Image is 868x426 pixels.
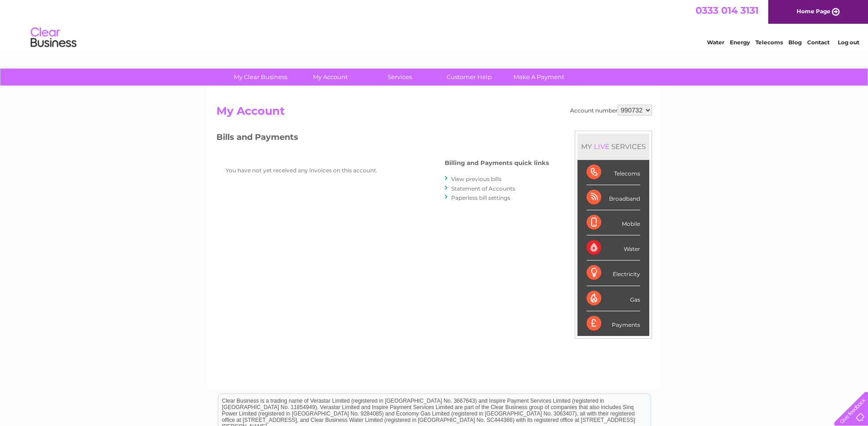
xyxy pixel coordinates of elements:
[570,105,652,116] div: Account number
[587,235,640,261] div: Water
[587,261,640,286] div: Electricity
[216,131,549,147] h3: Bills and Payments
[577,133,649,160] div: MY SERVICES
[755,39,783,46] a: Telecoms
[451,176,501,182] a: View previous bills
[451,194,510,201] a: Paperless bill settings
[362,69,437,85] a: Services
[788,39,802,46] a: Blog
[587,210,640,235] div: Mobile
[216,105,652,122] h2: My Account
[592,142,611,151] div: LIVE
[587,311,640,336] div: Payments
[838,39,859,46] a: Log out
[501,69,577,85] a: Make A Payment
[695,5,759,16] a: 0333 014 3131
[587,185,640,210] div: Broadband
[226,166,409,175] p: You have not yet received any invoices on this account.
[218,5,651,44] div: Clear Business is a trading name of Verastar Limited (registered in [GEOGRAPHIC_DATA] No. 3667643...
[451,185,515,192] a: Statement of Accounts
[587,286,640,311] div: Gas
[587,160,640,185] div: Telecoms
[223,69,298,85] a: My Clear Business
[730,39,750,46] a: Energy
[445,160,549,166] h4: Billing and Payments quick links
[707,39,724,46] a: Water
[292,69,368,85] a: My Account
[30,24,77,52] img: logo.png
[807,39,830,46] a: Contact
[431,69,507,85] a: Customer Help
